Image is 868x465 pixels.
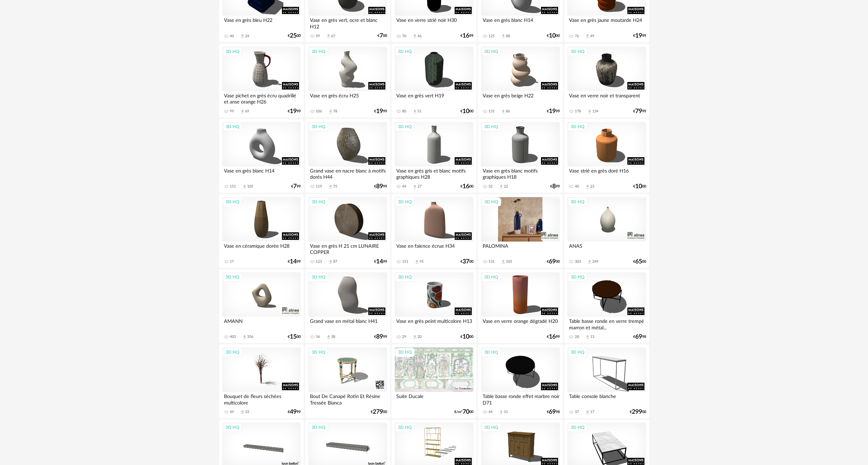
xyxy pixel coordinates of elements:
[463,184,469,189] span: 16
[549,33,556,38] span: 10
[549,334,556,339] span: 16
[316,34,320,39] div: 99
[230,109,234,114] div: 99
[460,109,473,114] div: € 00
[230,334,236,339] div: 403
[240,109,245,114] span: Download icon
[481,317,559,330] div: Vase en verre orange dégradé H20
[371,410,387,414] div: € 00
[417,334,422,339] div: 20
[240,410,245,415] span: Download icon
[460,33,473,38] div: € 99
[478,194,563,268] a: 3D HQ PALOMINA 131 Download icon 105 €6900
[567,242,646,255] div: ANAS
[374,184,387,189] div: € 99
[568,273,587,282] div: 3D HQ
[242,334,247,340] span: Download icon
[567,392,646,406] div: Table console blanche
[326,334,331,340] span: Download icon
[463,259,469,264] span: 37
[564,119,649,193] a: 3D HQ Vase strié en grès doré H16 40 Download icon 23 €1000
[305,194,390,268] a: 3D HQ Vase en grès H 21 cm LUNAIRE COPPER 123 Download icon 87 €1499
[567,166,646,180] div: Vase strié en grès doré H16
[463,109,469,114] span: 10
[590,34,594,39] div: 49
[506,109,510,114] div: 86
[230,34,234,39] div: 40
[633,33,646,38] div: € 99
[223,47,242,56] div: 3D HQ
[222,317,301,330] div: AMANN
[288,334,301,339] div: € 00
[395,423,415,432] div: 3D HQ
[402,109,406,114] div: 80
[463,33,469,38] span: 16
[392,344,476,418] a: 3D HQ Suite Ducale €/m²7000
[481,348,501,357] div: 3D HQ
[242,184,247,189] span: Download icon
[309,197,328,206] div: 3D HQ
[219,44,304,118] a: 3D HQ Vase pichet en grès écru quadrillé et anse orange H26 99 Download icon 69 €1999
[402,259,408,264] div: 151
[481,91,559,105] div: Vase en grès beige H22
[392,269,476,343] a: 3D HQ Vase en grès peint multicolore H13 29 Download icon 20 €1000
[309,47,328,56] div: 3D HQ
[587,109,592,114] span: Download icon
[478,344,563,418] a: 3D HQ Table basse ronde effet marbre noir D71 44 Download icon 31 €6998
[309,348,328,357] div: 3D HQ
[590,334,594,339] div: 13
[395,348,415,357] div: 3D HQ
[230,410,234,414] div: 49
[478,44,563,118] a: 3D HQ Vase en grès beige H22 131 Download icon 86 €1999
[305,44,390,118] a: 3D HQ Vase en grès écru H25 106 Download icon 78 €1999
[499,184,504,189] span: Download icon
[412,109,417,114] span: Download icon
[635,259,642,264] span: 65
[585,184,590,189] span: Download icon
[568,423,587,432] div: 3D HQ
[223,423,242,432] div: 3D HQ
[478,119,563,193] a: 3D HQ Vase en grès blanc motifs graphiques H18 32 Download icon 22 €899
[549,259,556,264] span: 69
[331,334,335,339] div: 38
[567,91,646,105] div: Vase en verre noir et transparent
[308,16,387,29] div: Vase en grès vert, ocre et blanc H12
[308,392,387,406] div: Bout De Canapé Rotin Et Résine Tressée Bianca
[635,184,642,189] span: 10
[592,259,598,264] div: 249
[564,269,649,343] a: 3D HQ Table basse ronde en verre trempé marron et métal... 28 Download icon 13 €6998
[374,109,387,114] div: € 99
[305,269,390,343] a: 3D HQ Grand vase en métal blanc H41 56 Download icon 38 €8999
[412,33,417,39] span: Download icon
[547,259,560,264] div: € 00
[481,273,501,282] div: 3D HQ
[501,33,506,39] span: Download icon
[222,392,301,406] div: Bouquet de fleurs séchées multicolore
[547,109,560,114] div: € 99
[316,334,320,339] div: 56
[288,410,301,414] div: € 99
[488,109,495,114] div: 131
[575,184,579,189] div: 40
[373,410,383,414] span: 279
[395,91,473,105] div: Vase en grès vert H19
[333,109,337,114] div: 78
[501,109,506,114] span: Download icon
[240,33,245,39] span: Download icon
[568,47,587,56] div: 3D HQ
[305,344,390,418] a: 3D HQ Bout De Canapé Rotin Et Résine Tressée Bianca €27900
[328,109,333,114] span: Download icon
[395,242,473,255] div: Vase en faïence écrue H34
[247,334,253,339] div: 356
[395,166,473,180] div: Vase en grès gris et blanc motifs graphiques H28
[547,33,560,38] div: € 00
[374,259,387,264] div: € 99
[460,184,473,189] div: € 00
[395,122,415,131] div: 3D HQ
[481,197,501,206] div: 3D HQ
[564,194,649,268] a: 3D HQ ANAS 303 Download icon 249 €6500
[290,109,297,114] span: 19
[419,259,424,264] div: 95
[374,334,387,339] div: € 99
[463,410,469,414] span: 70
